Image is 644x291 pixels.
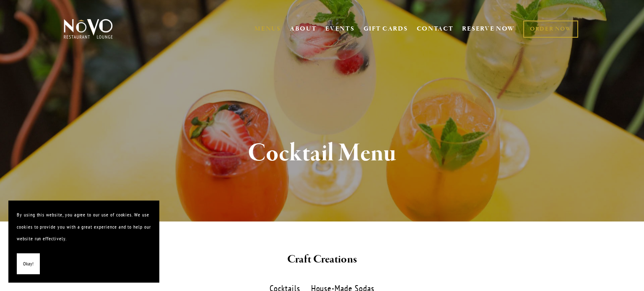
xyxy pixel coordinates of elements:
[325,25,354,33] a: EVENTS
[23,258,34,270] span: Okay!
[78,140,566,167] h1: Cocktail Menu
[8,201,159,283] section: Cookie banner
[364,21,408,37] a: GIFT CARDS
[17,209,151,245] p: By using this website, you agree to our use of cookies. We use cookies to provide you with a grea...
[17,253,40,275] button: Okay!
[62,18,114,39] img: Novo Restaurant &amp; Lounge
[462,21,515,37] a: RESERVE NOW
[523,21,578,38] a: ORDER NOW
[78,251,566,268] h2: Craft Creations
[417,21,454,37] a: CONTACT
[254,25,281,33] a: MENUS
[290,25,317,33] a: ABOUT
